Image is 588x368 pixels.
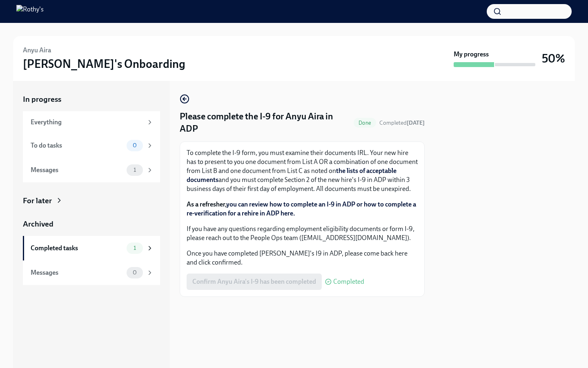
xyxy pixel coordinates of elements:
[23,158,160,182] a: Messages1
[23,236,160,260] a: Completed tasks1
[31,244,123,253] div: Completed tasks
[187,224,418,242] p: If you have any questions regarding employment eligibility documents or form I-9, please reach ou...
[31,166,123,175] div: Messages
[407,119,425,126] strong: [DATE]
[180,110,350,135] h4: Please complete the I-9 for Anyu Aira in ADP
[333,278,364,285] span: Completed
[542,51,565,66] h3: 50%
[354,120,376,126] span: Done
[23,195,160,206] a: For later
[23,94,160,105] a: In progress
[128,269,142,276] span: 0
[187,148,418,193] p: To complete the I-9 form, you must examine their documents IRL. Your new hire has to present to y...
[23,111,160,133] a: Everything
[187,200,416,217] strong: As a refresher,
[23,133,160,158] a: To do tasks0
[129,245,141,251] span: 1
[454,50,489,59] strong: My progress
[23,260,160,285] a: Messages0
[23,46,51,55] h6: Anyu Aira
[129,167,141,173] span: 1
[16,5,44,18] img: Rothy's
[23,219,160,229] a: Archived
[31,141,123,150] div: To do tasks
[23,195,52,206] div: For later
[379,119,425,126] span: Completed
[379,119,425,127] span: October 8th, 2025 09:39
[31,118,143,127] div: Everything
[128,142,142,148] span: 0
[187,200,416,217] a: you can review how to complete an I-9 in ADP or how to complete a re-verification for a rehire in...
[187,249,418,267] p: Once you have completed [PERSON_NAME]'s I9 in ADP, please come back here and click confirmed.
[31,268,123,277] div: Messages
[23,56,185,71] h3: [PERSON_NAME]'s Onboarding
